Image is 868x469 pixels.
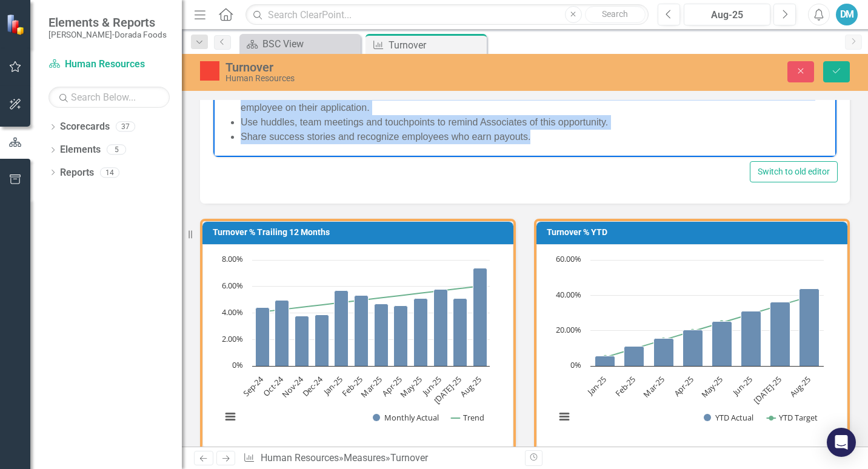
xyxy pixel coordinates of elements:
[767,413,818,424] button: Show YTD Target
[741,311,761,367] path: Jun-25, 31.13761795. YTD Actual.
[242,36,358,52] a: BSC View
[225,61,558,74] div: Turnover
[556,324,581,335] text: 20.00%
[232,359,243,370] text: 0%
[222,408,239,425] button: View chart menu, Chart
[27,5,620,19] li: Both the referring and referred Associate must be employed and in good standing at each payout mi...
[603,355,608,360] path: Jan-25, 4.90333333. YTD Target.
[613,374,638,399] text: Feb-25
[344,452,386,464] a: Measures
[463,412,484,423] text: Trend
[570,359,581,370] text: 0%
[712,322,732,367] path: May-25, 25.36772543. YTD Actual.
[48,58,170,72] a: Human Resources
[60,166,94,180] a: Reports
[116,122,135,132] div: 37
[222,307,243,318] text: 4.00%
[549,254,835,436] div: Chart. Highcharts interactive chart.
[595,289,820,367] g: YTD Actual, series 1 of 2. Bar series with 8 bars.
[688,8,766,22] div: Aug-25
[60,120,110,134] a: Scorecards
[262,36,358,52] div: BSC View
[222,333,243,344] text: 2.00%
[355,296,369,367] path: Feb-25, 5.32197978. Monthly Actual.
[751,374,783,406] text: [DATE]-25
[245,4,649,25] input: Search ClearPoint...
[473,268,487,367] path: Aug-25, 7.40540541. Monthly Actual.
[27,48,620,63] li: HR, hiring managers in the candidate’s reporting chain, and department heads are not eligible.
[398,374,424,400] text: May-25
[836,4,858,25] button: DM
[641,374,667,399] text: Mar-25
[213,228,507,237] h3: Turnover % Trailing 12 Months
[595,356,615,367] path: Jan-25, 5.67412806. YTD Actual.
[827,428,856,457] div: Open Intercom Messenger
[261,452,339,464] a: Human Resources
[27,63,620,107] li: Candidates who are already working in our temp-to-hire program are also not eligible to be referr...
[704,413,754,424] button: Show YTD Actual
[624,347,644,367] path: Feb-25, 11. YTD Actual.
[3,116,620,131] p: Please:
[556,289,581,300] text: 40.00%
[261,374,285,399] text: Oct-24
[279,374,305,400] text: Nov-24
[779,412,818,423] text: YTD Target
[390,452,428,464] div: Turnover
[27,19,620,48] li: Referrals must be submitted through Paycom the candidate interviews and the candidate must name t...
[750,161,838,182] button: Switch to old editor
[27,184,620,199] li: Share success stories and recognize employees who earn payouts.
[222,253,243,264] text: 8.00%
[699,374,725,400] text: May-25
[256,268,487,367] g: Monthly Actual, series 1 of 2. Bar series with 12 bars.
[215,254,501,436] div: Chart. Highcharts interactive chart.
[48,30,167,39] small: [PERSON_NAME]-Dorada Foods
[256,308,270,367] path: Sep-24, 4.39958592. Monthly Actual.
[432,374,464,406] text: [DATE]-25
[6,14,27,35] img: ClearPoint Strategy
[549,254,830,436] svg: Interactive chart
[453,299,467,367] path: Jul-25, 5.10366826. Monthly Actual.
[458,374,484,399] text: Aug-25
[394,306,408,367] path: Apr-25, 4.56498389. Monthly Actual.
[222,280,243,291] text: 6.00%
[379,374,404,398] text: Apr-25
[27,170,620,184] li: Use huddles, team meetings and touchpoints to remind Associates of this opportunity.
[730,374,754,398] text: Jun-25
[315,315,329,367] path: Dec-24, 3.87596899. Monthly Actual.
[373,413,438,424] button: Show Monthly Actual
[359,374,384,399] text: Mar-25
[27,141,620,170] li: Reinforce the program with your teams: the referral form must be submitted and the candidates mus...
[585,6,646,23] button: Search
[684,4,770,25] button: Aug-25
[321,374,345,398] text: Jan-25
[351,142,451,153] em: before interviews begin
[683,330,703,367] path: Apr-25, 20.27600849. YTD Actual.
[300,374,326,399] text: Dec-24
[48,15,167,30] span: Elements & Reports
[241,374,266,399] text: Sep-24
[434,290,448,367] path: Jun-25, 5.7775378. Monthly Actual.
[451,413,484,424] button: Show Trend
[414,299,428,367] path: May-25, 5.09209101. Monthly Actual.
[107,145,126,155] div: 5
[100,167,119,178] div: 14
[547,228,841,237] h3: Turnover % YTD
[715,412,753,423] text: YTD Actual
[384,412,439,423] text: Monthly Actual
[339,374,364,399] text: Feb-25
[787,374,813,399] text: Aug-25
[672,374,696,398] text: Apr-25
[584,374,609,398] text: Jan-25
[602,9,628,19] span: Search
[375,304,389,367] path: Mar-25, 4.69583778. Monthly Actual.
[295,316,309,367] path: Nov-24, 3.76871451. Monthly Actual.
[800,289,820,367] path: Aug-25, 43.62178416. YTD Actual.
[389,38,484,53] div: Turnover
[225,74,558,83] div: Human Resources
[215,254,496,436] svg: Interactive chart
[770,302,790,367] path: Jul-25, 36.24094548. YTD Actual.
[335,291,349,367] path: Jan-25, 5.67412806. Monthly Actual.
[654,339,674,367] path: Mar-25, 15.70320761. YTD Actual.
[419,374,444,398] text: Jun-25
